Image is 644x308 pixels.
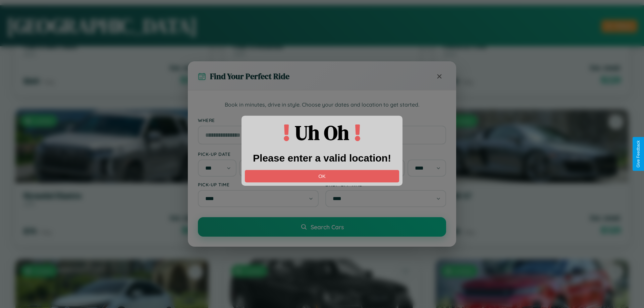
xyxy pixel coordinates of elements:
[198,182,319,187] label: Pick-up Time
[311,223,344,231] span: Search Cars
[210,71,289,82] h3: Find Your Perfect Ride
[325,182,446,187] label: Drop-off Time
[198,117,446,123] label: Where
[198,101,446,109] p: Book in minutes, drive in style. Choose your dates and location to get started.
[325,151,446,157] label: Drop-off Date
[198,151,319,157] label: Pick-up Date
